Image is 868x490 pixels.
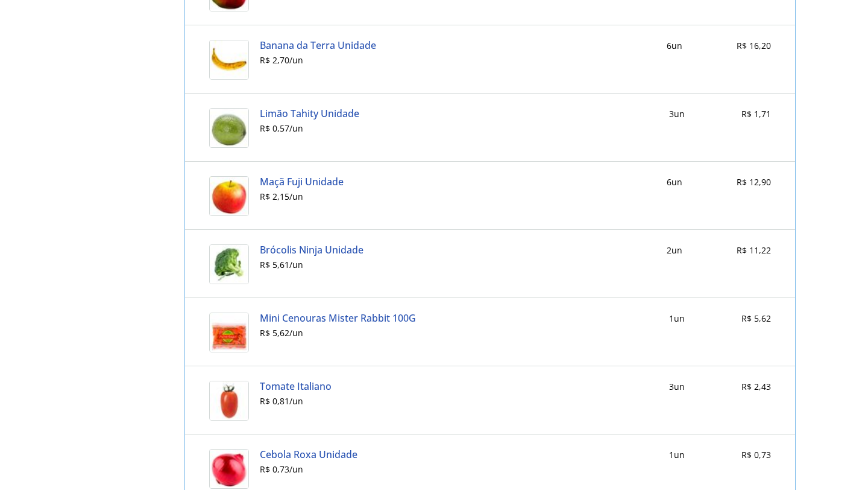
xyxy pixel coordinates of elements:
[209,313,249,352] img: Mini Cenouras Mister Rabbit 100G
[209,40,249,80] img: Banana da Terra Unidade
[669,313,685,325] div: 1 un
[260,396,332,406] div: R$ 0,81 / un
[260,381,332,392] a: Tomate Italiano
[737,244,771,256] span: R$ 11,22
[260,56,376,65] div: R$ 2,70 / un
[260,465,357,474] div: R$ 0,73 / un
[209,449,249,489] img: Cebola Roxa Unidade
[260,313,416,323] a: Mini Cenouras Mister Rabbit 100G
[260,449,357,460] a: Cebola Roxa Unidade
[260,260,363,270] div: R$ 5,61 / un
[741,108,771,119] span: R$ 1,71
[737,176,771,188] span: R$ 12,90
[260,244,363,255] a: Brócolis Ninja Unidade
[209,244,249,284] img: Brócolis Ninja Unidade
[741,313,771,324] span: R$ 5,62
[741,449,771,460] span: R$ 0,73
[667,244,682,256] div: 2 un
[669,381,685,393] div: 3 un
[260,40,376,51] a: Banana da Terra Unidade
[209,381,249,421] img: Tomate Italiano
[260,328,416,338] div: R$ 5,62 / un
[209,176,249,216] img: Maçã Fuji Unidade
[667,40,682,52] div: 6 un
[260,176,344,187] a: Maçã Fuji Unidade
[669,449,685,461] div: 1 un
[209,108,249,148] img: Limão Tahity Unidade
[741,381,771,392] span: R$ 2,43
[667,176,682,188] div: 6 un
[260,192,344,202] div: R$ 2,15 / un
[260,108,359,119] a: Limão Tahity Unidade
[260,124,359,133] div: R$ 0,57 / un
[737,40,771,51] span: R$ 16,20
[669,108,685,120] div: 3 un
